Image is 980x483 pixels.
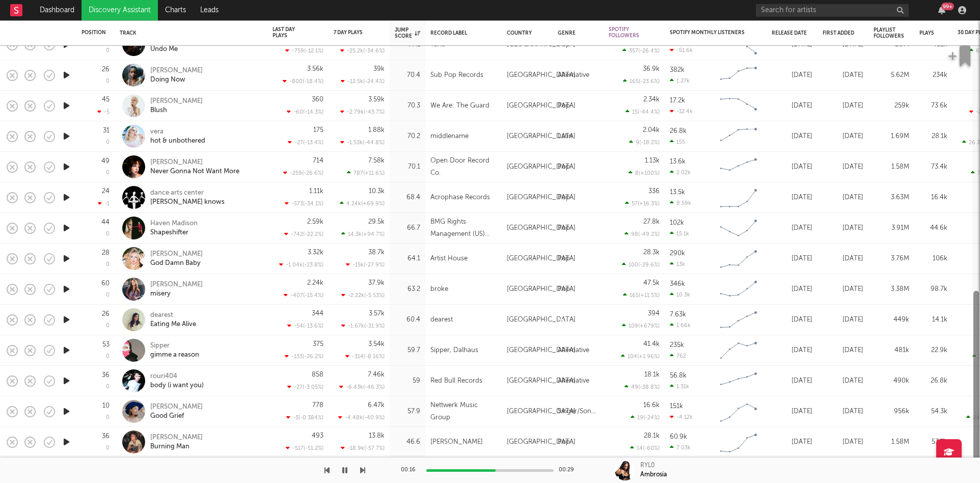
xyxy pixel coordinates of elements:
div: 27.8k [643,219,660,225]
div: 6.47k [368,402,385,409]
svg: Chart title [716,430,761,455]
div: 3.54k [368,341,385,347]
div: -3 ( -0.384 % ) [286,414,323,421]
div: 1.58M [874,161,909,173]
div: 29.5k [368,219,385,225]
div: 99 + [941,3,954,10]
div: [GEOGRAPHIC_DATA] [507,130,576,143]
div: 346k [670,281,685,287]
div: Alternative [558,344,589,357]
div: Burning Man [150,442,203,451]
div: 60 [101,280,110,287]
div: 3.59k [368,96,385,103]
div: 13.8k [369,433,385,439]
div: Red Bull Records [430,375,482,387]
div: Alternative [558,69,589,82]
svg: Chart title [716,63,761,88]
div: -1.53k ( -44.8 % ) [340,139,385,146]
div: Artist House [430,253,468,265]
div: [DATE] [823,253,863,265]
div: 53 [102,341,110,348]
div: 57 ( +16.3 % ) [625,200,660,207]
div: 49 ( -38.8 % ) [624,384,660,390]
div: 44.6k [919,222,947,234]
div: 493 [312,433,323,439]
div: [DATE] [772,406,812,418]
div: 46.6 [395,436,420,448]
div: [DATE] [772,130,812,143]
div: Pop [558,192,570,204]
div: 26 [102,311,110,317]
div: Last Day Plays [273,26,308,39]
div: [PERSON_NAME] [150,250,203,259]
div: 26.8k [670,128,687,135]
div: 2.24k [307,280,323,286]
div: 15.1k [670,230,689,237]
div: BMG Rights Management (US) LLC [430,216,497,240]
div: -1 [98,200,110,207]
div: 259k [874,100,909,112]
a: [PERSON_NAME]Never Gonna Not Want More [150,158,239,176]
div: [GEOGRAPHIC_DATA] [507,406,576,418]
div: 762 [670,353,686,359]
div: 481k [874,344,909,357]
div: 3.63M [874,192,909,204]
div: -259 ( -26.6 % ) [283,170,323,176]
div: 3.56k [307,66,323,72]
div: 1.13k [645,157,660,164]
div: dearest [150,311,196,320]
div: Singer/Songwriter [558,406,598,418]
div: vera [150,127,205,137]
div: 47.5k [643,280,660,286]
div: [DATE] [823,314,863,326]
div: 66.7 [395,222,420,234]
a: dearestEating Me Alive [150,311,196,329]
div: 17.2k [670,97,685,104]
div: 0 [106,354,110,359]
div: -133 ( -26.2 % ) [285,353,323,360]
div: Sipper [150,341,199,351]
div: 0 [106,78,110,84]
svg: Chart title [716,338,761,363]
div: [DATE] [823,192,863,204]
div: 8 ( +100 % ) [629,170,660,176]
div: [DATE] [772,344,812,357]
div: Position [81,30,106,36]
div: 357 ( -26.4 % ) [622,47,660,54]
div: hot & unbothered [150,137,205,146]
div: 2.59k [307,219,323,225]
div: 2.04k [643,127,660,133]
svg: Chart title [716,246,761,272]
div: 60.9k [670,434,687,440]
div: Country [507,30,542,36]
div: 787 ( +11.6 % ) [347,170,385,176]
div: -15k ( -27.9 % ) [346,261,385,268]
div: 10 [102,403,110,409]
div: 102k [670,220,684,226]
div: Spotify Monthly Listeners [670,30,746,36]
div: 45 [102,96,110,103]
div: Undo Me [150,45,178,54]
div: [PERSON_NAME] [150,403,203,412]
div: Blush [150,106,203,115]
div: God Damn Baby [150,259,203,268]
div: 10.3k [369,188,385,195]
div: [PERSON_NAME] [150,97,203,106]
div: -314 ( -8.16 % ) [345,353,385,360]
div: [DATE] [823,100,863,112]
div: [GEOGRAPHIC_DATA] [507,222,576,234]
div: 38.7k [368,249,385,256]
div: Genre [558,30,593,36]
div: 98 ( -49.2 % ) [624,231,660,237]
div: 73.6k [919,100,947,112]
div: Pop [558,283,570,296]
div: 56.8k [670,372,687,379]
svg: Chart title [716,277,761,302]
div: 68.4 [395,192,420,204]
a: verahot & unbothered [150,127,205,146]
div: 7.58k [368,157,385,164]
div: 73.4k [919,161,947,173]
div: 64.1 [395,253,420,265]
div: Shapeshifter [150,228,198,237]
svg: Chart title [716,185,761,210]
